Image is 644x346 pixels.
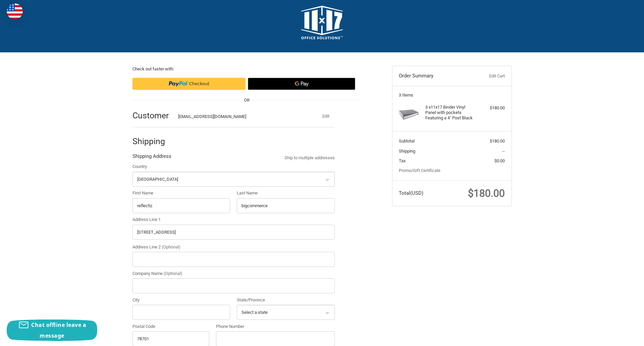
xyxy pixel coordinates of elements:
[468,187,505,199] span: $180.00
[132,78,246,90] iframe: PayPal-paypal
[132,163,335,170] label: Country
[132,244,335,250] label: Address Line 2
[7,320,97,341] button: Chat offline leave a message
[490,138,505,143] span: $180.00
[399,168,440,173] a: Promo/Gift Certificate
[132,66,361,72] p: Check out faster with:
[216,323,335,330] label: Phone Number
[132,190,230,196] label: First Name
[132,216,335,223] label: Address Line 1
[399,149,415,154] span: Shipping
[240,97,253,104] span: OR
[317,112,335,121] button: Edit
[132,270,335,277] label: Company Name
[472,73,505,79] a: Edit Cart
[132,136,172,147] h2: Shipping
[31,321,86,339] span: Chat offline leave a message
[132,323,210,330] label: Postal Code
[237,297,335,303] label: State/Province
[399,158,406,163] span: Tax
[494,158,505,163] span: $0.00
[132,153,171,163] legend: Shipping Address
[399,73,472,79] h3: Order Summary
[132,297,230,303] label: City
[7,3,23,19] img: duty and tax information for United States
[164,271,182,276] small: (Optional)
[399,190,423,196] span: Total (USD)
[399,93,505,98] h3: 3 Items
[502,149,505,154] span: --
[425,105,477,121] h4: 3 x 11x17 Binder Vinyl Panel with pockets Featuring a 4" Post Black
[301,6,343,39] img: 11x17.com
[399,138,415,143] span: Subtotal
[248,78,355,90] button: Google Pay
[237,190,335,196] label: Last Name
[178,113,304,120] div: [EMAIL_ADDRESS][DOMAIN_NAME]
[162,244,180,249] small: (Optional)
[132,110,172,121] h2: Customer
[478,105,505,111] div: $180.00
[284,155,335,161] a: Ship to multiple addresses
